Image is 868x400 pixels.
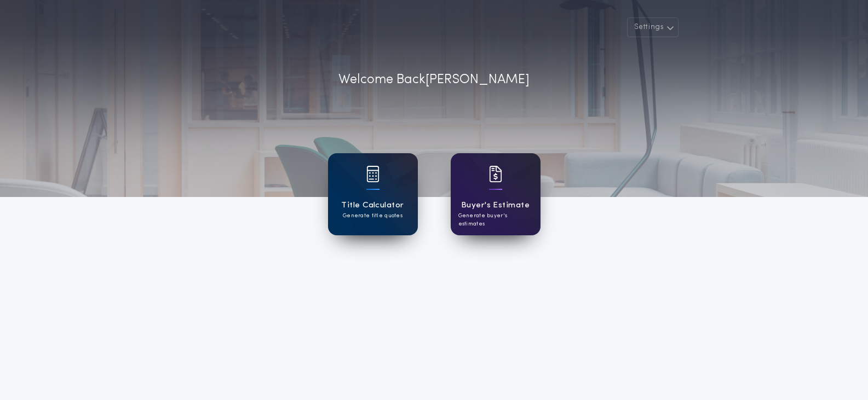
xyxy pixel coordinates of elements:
[461,199,530,212] h1: Buyer's Estimate
[627,18,679,37] button: Settings
[338,70,530,90] p: Welcome Back [PERSON_NAME]
[451,153,541,235] a: card iconBuyer's EstimateGenerate buyer's estimates
[341,199,404,212] h1: Title Calculator
[489,166,502,182] img: card icon
[458,212,533,228] p: Generate buyer's estimates
[343,212,403,220] p: Generate title quotes
[366,166,380,182] img: card icon
[328,153,418,235] a: card iconTitle CalculatorGenerate title quotes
